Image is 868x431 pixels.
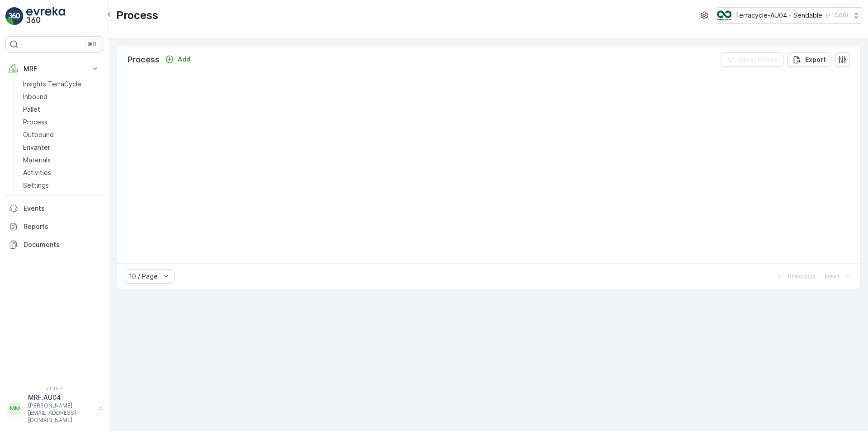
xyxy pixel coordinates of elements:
[28,402,95,424] p: [PERSON_NAME][EMAIL_ADDRESS][DOMAIN_NAME]
[774,271,816,282] button: Previous
[5,60,103,78] button: MRF
[19,179,103,192] a: Settings
[19,90,103,103] a: Inbound
[24,64,85,73] p: MRF
[161,54,194,65] button: Add
[23,156,51,165] p: Materials
[739,55,778,64] p: Clear Filters
[23,181,49,190] p: Settings
[5,218,103,236] a: Reports
[88,41,97,48] p: ⌘B
[19,128,103,141] a: Outbound
[5,386,103,391] span: v 1.49.3
[19,141,103,154] a: Envanter
[23,143,50,152] p: Envanter
[5,236,103,254] a: Documents
[805,55,826,64] p: Export
[717,7,861,24] button: Terracycle-AU04 - Sendable(+10:00)
[19,154,103,166] a: Materials
[735,11,822,20] p: Terracycle-AU04 - Sendable
[721,52,783,67] button: Clear Filters
[19,166,103,179] a: Activities
[5,199,103,218] a: Events
[28,393,95,402] p: MRF.AU04
[787,52,831,67] button: Export
[127,53,160,66] p: Process
[19,78,103,90] a: Insights TerraCycle
[825,272,840,281] p: Next
[23,92,47,101] p: Inbound
[19,116,103,128] a: Process
[788,272,816,281] p: Previous
[23,168,51,177] p: Activities
[23,130,54,139] p: Outbound
[717,10,731,20] img: terracycle_logo.png
[26,7,65,25] img: logo_light-DOdMpM7g.png
[178,55,190,64] p: Add
[5,7,24,25] img: logo
[19,103,103,116] a: Pallet
[824,271,853,282] button: Next
[23,118,47,127] p: Process
[24,204,99,213] p: Events
[5,393,103,424] button: MMMRF.AU04[PERSON_NAME][EMAIL_ADDRESS][DOMAIN_NAME]
[116,8,158,23] p: Process
[826,12,848,19] p: ( +10:00 )
[24,240,99,249] p: Documents
[8,401,22,416] div: MM
[24,222,99,231] p: Reports
[23,105,40,114] p: Pallet
[23,80,81,89] p: Insights TerraCycle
